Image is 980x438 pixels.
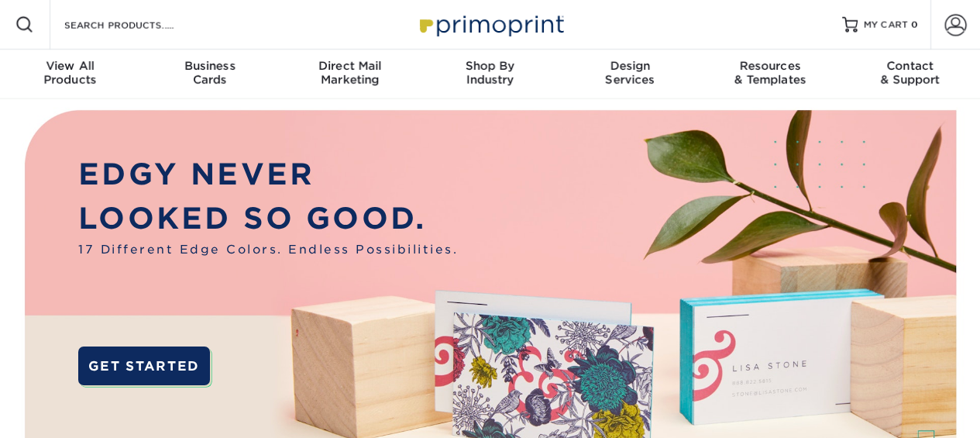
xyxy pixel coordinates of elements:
div: Marketing [280,59,420,87]
div: & Support [840,59,980,87]
div: & Templates [700,59,841,87]
a: DesignServices [560,50,700,99]
span: Direct Mail [280,59,420,73]
div: Cards [140,59,280,87]
a: Resources& Templates [700,50,841,99]
p: EDGY NEVER [78,153,458,197]
p: LOOKED SO GOOD. [78,197,458,241]
a: GET STARTED [78,347,209,385]
span: MY CART [864,19,908,32]
span: 17 Different Edge Colors. Endless Possibilities. [78,241,458,259]
a: BusinessCards [140,50,280,99]
div: Industry [420,59,560,87]
a: Shop ByIndustry [420,50,560,99]
span: Contact [840,59,980,73]
span: Shop By [420,59,560,73]
div: Services [560,59,700,87]
span: 0 [911,19,918,30]
input: SEARCH PRODUCTS..... [63,16,214,34]
img: Primoprint [413,8,568,41]
a: Contact& Support [840,50,980,99]
span: Resources [700,59,841,73]
span: Business [140,59,280,73]
a: Direct MailMarketing [280,50,420,99]
span: Design [560,59,700,73]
